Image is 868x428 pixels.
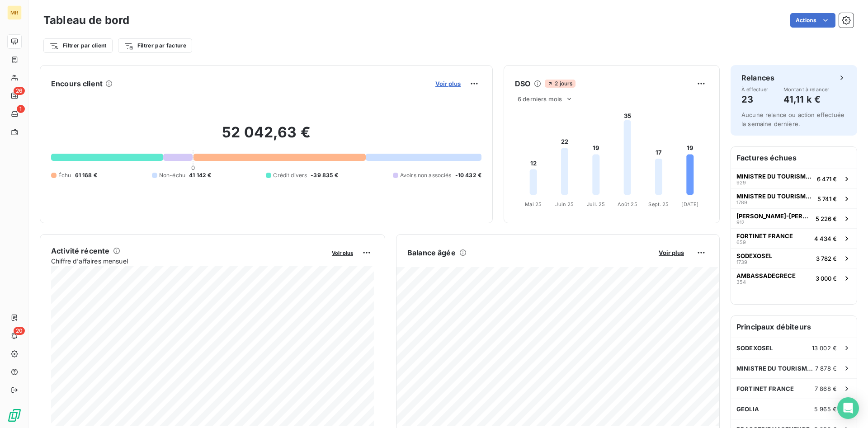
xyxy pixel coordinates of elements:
[515,78,530,89] h6: DSO
[731,208,857,228] button: [PERSON_NAME]-[PERSON_NAME]9125 226 €
[75,171,97,179] span: 61 168 €
[58,171,71,179] span: Échu
[332,250,353,256] span: Voir plus
[17,105,25,113] span: 1
[741,111,844,127] span: Aucune relance ou action effectuée la semaine dernière.
[736,279,746,285] span: 354
[816,255,837,262] span: 3 782 €
[736,365,815,372] span: MINISTRE DU TOURISME DE [GEOGRAPHIC_DATA]
[812,344,837,352] span: 13 002 €
[741,92,769,107] h4: 23
[118,38,192,53] button: Filtrer par facture
[741,87,769,92] span: À effectuer
[815,385,837,392] span: 7 868 €
[736,232,793,240] span: FORTINET FRANCE
[736,272,796,279] span: AMBASSADEGRECE
[433,80,463,88] button: Voir plus
[736,385,794,392] span: FORTINET FRANCE
[14,87,25,95] span: 26
[407,247,456,258] h6: Balance âgée
[814,405,837,413] span: 5 965 €
[189,171,211,179] span: 41 142 €
[43,12,129,28] h3: Tableau de bord
[817,195,837,202] span: 5 741 €
[815,365,837,372] span: 7 878 €
[731,268,857,288] button: AMBASSADEGRECE3543 000 €
[329,249,356,257] button: Voir plus
[731,248,857,268] button: SODEXOSEL17393 782 €
[518,95,562,103] span: 6 derniers mois
[783,92,830,107] h4: 41,11 k €
[736,252,772,259] span: SODEXOSEL
[618,201,637,207] tspan: Août 25
[14,327,25,335] span: 20
[837,397,859,419] div: Open Intercom Messenger
[159,171,185,179] span: Non-échu
[273,171,307,179] span: Crédit divers
[817,175,837,183] span: 6 471 €
[455,171,481,179] span: -10 432 €
[736,405,759,413] span: GEOLIA
[51,123,481,151] h2: 52 042,63 €
[736,259,747,265] span: 1739
[191,164,195,171] span: 0
[731,228,857,248] button: FORTINET FRANCE6594 434 €
[736,240,746,245] span: 659
[736,212,812,220] span: [PERSON_NAME]-[PERSON_NAME]
[51,78,103,89] h6: Encours client
[783,87,830,92] span: Montant à relancer
[741,72,774,83] h6: Relances
[51,256,325,266] span: Chiffre d'affaires mensuel
[736,180,746,185] span: 929
[814,235,837,242] span: 4 434 €
[51,245,109,256] h6: Activité récente
[736,220,745,225] span: 912
[7,5,22,20] div: MR
[681,201,698,207] tspan: [DATE]
[7,408,22,423] img: Logo LeanPay
[731,147,857,169] h6: Factures échues
[736,173,813,180] span: MINISTRE DU TOURISME DE [GEOGRAPHIC_DATA]
[587,201,605,207] tspan: Juil. 25
[731,316,857,338] h6: Principaux débiteurs
[731,188,857,208] button: MINISTRE DU TOURISME DE [GEOGRAPHIC_DATA]17895 741 €
[525,201,542,207] tspan: Mai 25
[736,200,747,205] span: 1789
[656,249,687,257] button: Voir plus
[736,344,773,352] span: SODEXOSEL
[736,193,814,200] span: MINISTRE DU TOURISME DE [GEOGRAPHIC_DATA]
[648,201,669,207] tspan: Sept. 25
[311,171,338,179] span: -39 835 €
[545,80,575,88] span: 2 jours
[659,249,684,256] span: Voir plus
[816,275,837,282] span: 3 000 €
[731,169,857,188] button: MINISTRE DU TOURISME DE [GEOGRAPHIC_DATA]9296 471 €
[790,13,835,28] button: Actions
[816,215,837,222] span: 5 226 €
[555,201,574,207] tspan: Juin 25
[435,80,461,87] span: Voir plus
[400,171,452,179] span: Avoirs non associés
[43,38,113,53] button: Filtrer par client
